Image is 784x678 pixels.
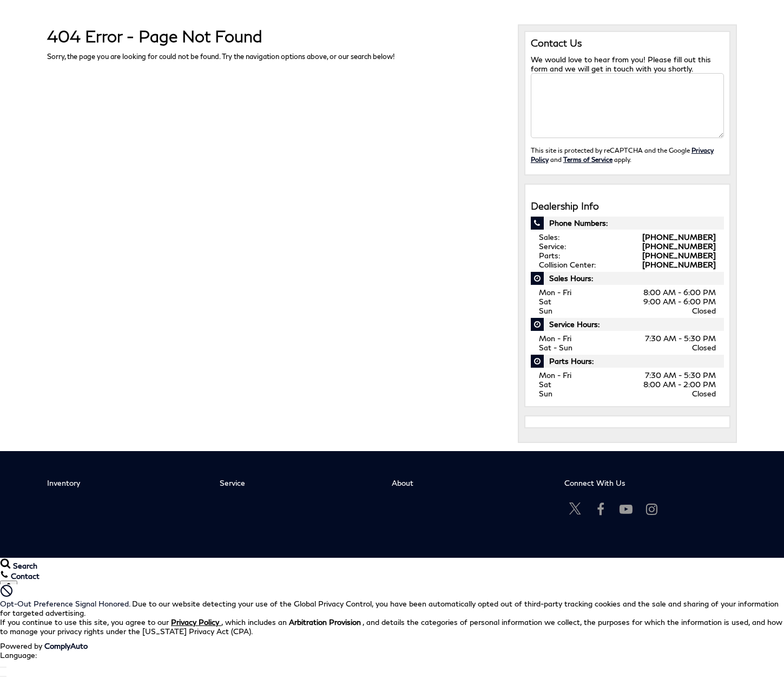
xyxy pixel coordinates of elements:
span: Collision Center: [539,260,596,269]
a: Privacy Policy [171,617,221,627]
span: Contact [11,571,39,581]
span: Mon - Fri [539,370,571,380]
a: [PHONE_NUMBER] [642,242,716,251]
span: We would love to hear from you! Please fill out this form and we will get in touch with you shortly. [531,55,711,73]
span: 9:00 AM - 6:00 PM [643,297,716,306]
h3: Dealership Info [531,201,724,212]
a: Open Instagram in a new window [641,498,662,520]
span: 8:00 AM - 2:00 PM [643,380,716,389]
a: Open Facebook in a new window [590,498,611,520]
span: Service Hours: [531,318,724,331]
a: Privacy Policy [531,146,714,163]
a: [PHONE_NUMBER] [642,232,716,242]
span: Sun [539,306,552,315]
span: Sales Hours: [531,272,724,285]
span: Search [13,561,37,570]
span: Sun [539,389,552,398]
span: Closed [692,343,716,352]
span: Phone Numbers: [531,217,724,230]
small: This site is protected by reCAPTCHA and the Google and apply. [531,146,714,163]
a: Open Twitter in a new window [564,498,586,520]
span: Mon - Fri [539,334,571,343]
h3: Contact Us [531,37,724,49]
span: Closed [692,306,716,315]
a: Open Youtube-play in a new window [615,498,637,520]
div: Sorry, the page you are looking for could not be found. Try the navigation options above, or our ... [39,16,509,74]
span: Connect With Us [564,478,721,487]
span: Service [220,478,376,487]
span: Sat [539,380,551,389]
a: [PHONE_NUMBER] [642,251,716,260]
span: 7:30 AM - 5:30 PM [645,334,716,343]
a: ComplyAuto [44,641,88,650]
a: [PHONE_NUMBER] [642,260,716,269]
span: Parts: [539,251,560,260]
span: Sat [539,297,551,306]
strong: Arbitration Provision [289,617,361,627]
span: Parts Hours: [531,355,724,368]
span: Sales: [539,232,559,242]
u: Privacy Policy [171,617,219,627]
span: 8:00 AM - 6:00 PM [643,288,716,297]
a: Terms of Service [563,155,612,163]
span: About [392,478,548,487]
h1: 404 Error - Page Not Found [47,27,501,45]
span: Inventory [47,478,203,487]
span: 7:30 AM - 5:30 PM [645,370,716,380]
span: Closed [692,389,716,398]
span: Sat - Sun [539,343,572,352]
span: Service: [539,242,566,251]
span: Mon - Fri [539,288,571,297]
